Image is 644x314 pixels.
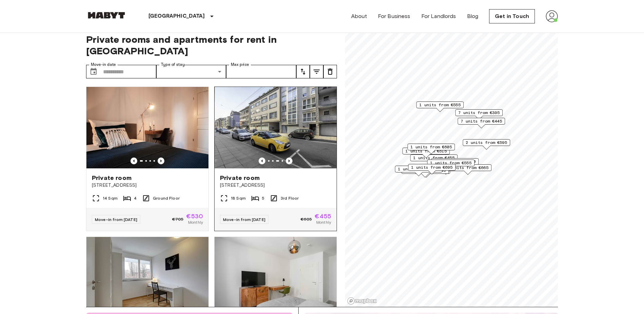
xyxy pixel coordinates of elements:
span: Monthly [188,219,203,225]
span: 1 units from €555 [419,102,461,108]
span: €530 [186,213,203,219]
span: Ground Floor [153,195,180,201]
div: Map marker [463,139,510,150]
span: 1 units from €515 [405,148,447,154]
a: Marketing picture of unit DE-09-010-001-03HFPrevious imagePrevious imagePrivate room[STREET_ADDRE... [86,87,209,231]
span: Private room [220,174,260,182]
span: 1 units from €455 [413,155,455,161]
button: tune [323,65,337,78]
span: 3rd Floor [281,195,299,201]
label: Type of stay [161,62,185,68]
span: 1 units from €665 [447,165,488,171]
div: Map marker [395,166,442,176]
a: For Landlords [421,12,456,20]
span: €705 [172,216,184,222]
a: Previous imagePrevious imagePrivate room[STREET_ADDRESS]18 Sqm53rd FloorMove-in from [DATE]€605€4... [214,87,337,231]
div: Map marker [410,154,458,165]
button: Previous image [259,158,265,164]
span: 1 units from €665 [398,166,439,172]
p: [GEOGRAPHIC_DATA] [148,12,205,20]
label: Move-in date [91,62,116,68]
span: 18 Sqm [231,195,246,201]
div: Map marker [458,118,505,128]
button: Previous image [130,158,137,164]
span: [STREET_ADDRESS] [92,182,203,189]
canvas: Map [345,25,558,307]
span: 1 units from €555 [430,160,471,166]
div: Map marker [407,144,455,154]
div: Map marker [408,164,456,174]
a: Blog [467,12,479,20]
label: Max price [231,62,249,68]
div: Map marker [427,160,475,170]
a: Mapbox logo [347,297,377,305]
span: Private rooms and apartments for rent in [GEOGRAPHIC_DATA] [86,34,337,57]
button: Previous image [286,158,293,164]
a: Get in Touch [489,9,535,23]
span: Move-in from [DATE] [95,217,137,222]
div: Map marker [416,101,464,112]
span: €455 [315,213,331,219]
a: About [351,12,367,20]
img: Habyt [86,12,127,19]
span: Private room [92,174,132,182]
span: 7 units from €395 [458,110,500,116]
span: 1 units from €695 [411,164,452,170]
span: 1 units from €605 [410,144,452,150]
button: tune [310,65,323,78]
div: Map marker [431,158,479,169]
button: Previous image [158,158,164,164]
span: €605 [301,216,312,222]
img: avatar [546,10,558,22]
a: For Business [378,12,410,20]
span: 5 [262,195,264,201]
span: 1 units from €460 [434,159,476,165]
span: 4 [134,195,137,201]
button: Choose date [87,65,100,78]
span: [STREET_ADDRESS] [220,182,331,189]
span: Move-in from [DATE] [223,217,265,222]
div: Map marker [455,109,503,120]
img: Marketing picture of unit DE-09-006-001-04HF [215,87,337,168]
span: 14 Sqm [103,195,118,201]
button: tune [296,65,310,78]
span: Monthly [316,219,331,225]
span: 2 units from €595 [466,140,507,146]
span: 7 units from €445 [461,118,502,124]
img: Marketing picture of unit DE-09-010-001-03HF [86,87,208,168]
div: Map marker [402,148,450,158]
